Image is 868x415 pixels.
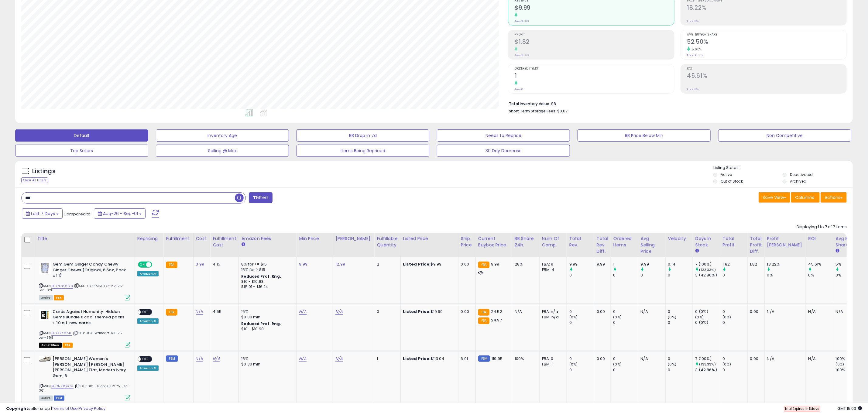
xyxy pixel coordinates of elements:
[569,362,578,367] small: (0%)
[569,235,592,248] div: Total Rev.
[808,309,829,314] div: N/A
[808,262,833,267] div: 45.61%
[721,172,732,177] label: Active
[37,235,132,242] div: Title
[613,367,638,373] div: 0
[687,87,699,91] small: Prev: N/A
[542,267,562,273] div: FBM: 4
[241,356,292,362] div: 15%
[335,356,343,362] a: N/A
[461,356,471,362] div: 6.91
[613,235,636,248] div: Ordered Items
[668,320,693,325] div: 0
[557,108,568,114] span: $0.07
[515,19,529,23] small: Prev: $0.00
[137,235,161,242] div: Repricing
[241,314,292,320] div: $0.30 min
[54,295,64,300] span: FBA
[151,262,161,267] span: OFF
[196,309,203,315] a: N/A
[39,343,62,348] span: All listings that are currently out of stock and unavailable for purchase on Amazon
[542,235,564,248] div: Num of Comp.
[750,235,762,255] div: Total Profit Diff.
[166,235,190,242] div: Fulfillment
[156,129,289,142] button: Inventory Age
[542,362,562,367] div: FBM: 1
[32,167,56,176] h5: Listings
[241,327,292,332] div: $10 - $10.90
[15,129,148,142] button: Default
[767,356,801,362] div: N/A
[723,235,745,248] div: Total Profit
[687,38,846,46] h2: 52.50%
[721,179,743,184] label: Out of Stock
[377,309,396,314] div: 0
[795,194,814,201] span: Columns
[137,365,159,371] div: Amazon AI
[403,309,454,314] div: $19.99
[809,406,811,411] b: 5
[695,309,720,314] div: 0 (0%)
[39,396,53,401] span: All listings currently available for purchase on Amazon
[478,317,489,324] small: FBA
[687,19,699,23] small: Prev: N/A
[491,261,499,267] span: 9.99
[808,273,833,278] div: 0%
[515,53,529,57] small: Prev: $0.00
[836,273,860,278] div: 0%
[166,309,177,316] small: FBA
[613,315,622,320] small: (0%)
[597,262,606,267] div: 9.99
[509,100,842,107] li: $8
[22,208,63,219] button: Last 7 Days
[39,262,130,300] div: ASIN:
[613,309,638,314] div: 0
[103,211,138,217] span: Aug-26 - Sep-01
[141,309,150,314] span: OFF
[39,309,130,347] div: ASIN:
[137,271,159,276] div: Amazon AI
[668,273,693,278] div: 0
[491,317,502,323] span: 24.97
[156,145,289,157] button: Selling @ Max
[94,208,146,219] button: Aug-26 - Sep-01
[377,235,398,248] div: Fulfillable Quantity
[299,356,306,362] a: N/A
[515,356,535,362] div: 100%
[478,309,489,316] small: FBA
[241,321,281,326] b: Reduced Prof. Rng.
[836,356,860,362] div: 100%
[53,309,126,328] b: Cards Against Humanity: Hidden Gems Bundle 6 cool themed packs + 10 all-new cards
[335,309,343,315] a: N/A
[767,273,806,278] div: 0%
[668,315,677,320] small: (0%)
[377,356,396,362] div: 1
[687,72,846,81] h2: 45.61%
[687,53,704,57] small: Prev: 50.00%
[613,262,638,267] div: 1
[241,309,292,314] div: 15%
[785,406,820,411] span: Trial Expires in days
[836,362,844,367] small: (0%)
[668,356,693,362] div: 0
[613,273,638,278] div: 0
[687,33,846,36] span: Avg. Buybox Share
[808,356,829,362] div: N/A
[491,309,502,314] span: 24.52
[515,38,674,46] h2: $1.82
[695,273,720,278] div: 3 (42.86%)
[39,262,51,274] img: 51Bf4LXXu+L._SL40_.jpg
[723,320,747,325] div: 0
[6,406,105,412] div: seller snap | |
[137,318,159,324] div: Amazon AI
[790,172,813,177] label: Deactivated
[569,315,578,320] small: (0%)
[139,262,146,267] span: ON
[53,356,126,380] b: [PERSON_NAME] Women's [PERSON_NAME] [PERSON_NAME] [PERSON_NAME] Flat, Modern Ivory Gem, 8
[241,284,292,290] div: $15.01 - $16.24
[569,367,594,373] div: 0
[695,315,704,320] small: (0%)
[767,309,801,314] div: N/A
[299,261,307,267] a: 9.99
[569,262,594,267] div: 9.99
